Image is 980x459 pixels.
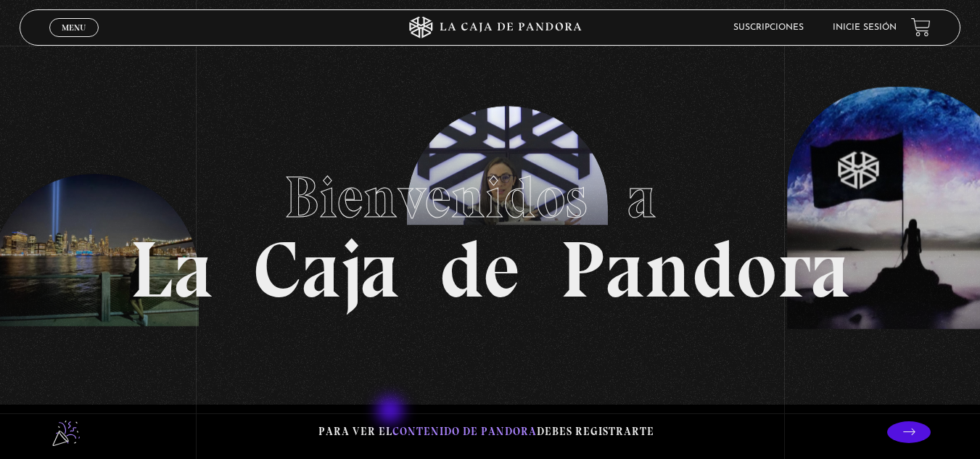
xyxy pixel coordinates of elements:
p: Para ver el debes registrarte [318,422,654,442]
span: contenido de Pandora [392,425,537,438]
span: Menu [62,23,86,32]
a: View your shopping cart [911,17,931,37]
h1: La Caja de Pandora [130,150,850,310]
a: Inicie sesión [833,23,897,32]
span: Bienvenidos a [284,162,696,232]
a: Suscripciones [733,23,804,32]
span: Cerrar [57,35,91,45]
